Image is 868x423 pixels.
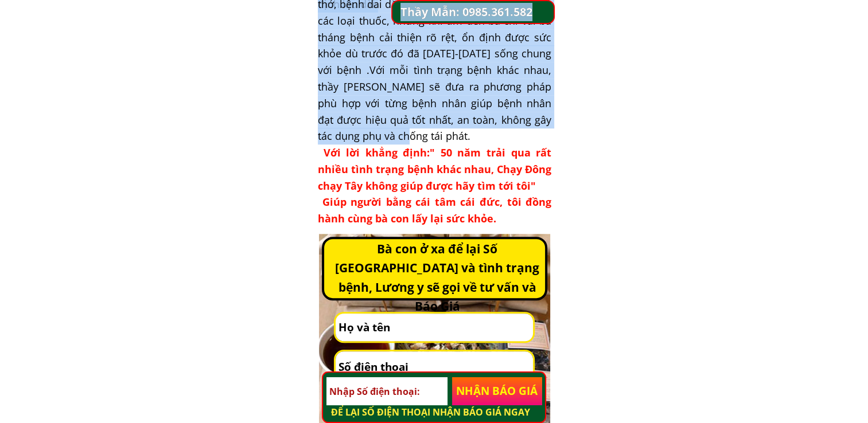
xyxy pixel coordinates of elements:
[400,3,544,21] a: Thầy Mẫn: 0985.361.582
[452,377,543,406] p: NHẬN BÁO GIÁ
[326,240,548,316] h3: Bà con ở xa để lại Số [GEOGRAPHIC_DATA] và tình trạng bệnh, Lương y sẽ gọi về tư vấn và Báo Giá
[318,146,551,193] span: Với lời khẳng định:" 50 năm trải qua rất nhiều tình trạng bệnh khác nhau, Chạy Đông chạy Tây khôn...
[336,351,533,382] input: Số điện thoại
[318,195,551,225] span: Giúp người bằng cái tâm cái đức, tôi đồng hành cùng bà con lấy lại sức khỏe.
[336,314,533,341] input: Họ và tên
[331,405,542,420] h3: ĐỂ LẠI SỐ ĐIỆN THOẠI NHẬN BÁO GIÁ NGAY
[326,377,447,406] input: Nhập Số điện thoại:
